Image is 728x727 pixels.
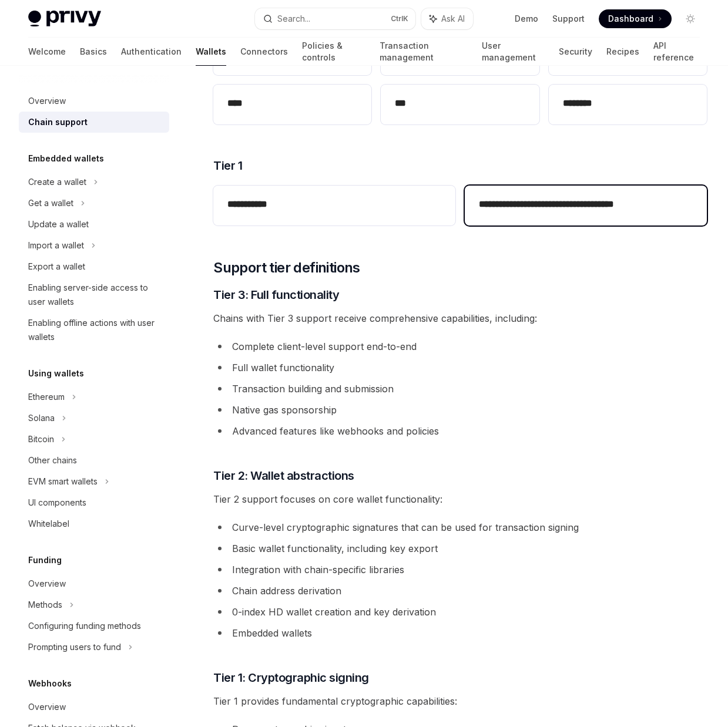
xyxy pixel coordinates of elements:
h5: Using wallets [28,366,84,381]
a: UI components [19,492,169,513]
li: Integration with chain-specific libraries [213,561,707,578]
a: API reference [653,38,700,66]
div: Get a wallet [28,196,73,210]
li: Curve-level cryptographic signatures that can be used for transaction signing [213,519,707,536]
span: Ctrl K [391,14,408,23]
div: UI components [28,496,86,510]
a: Overview [19,696,169,718]
span: Chains with Tier 3 support receive comprehensive capabilities, including: [213,310,707,327]
div: Methods [28,598,62,612]
a: Export a wallet [19,256,169,277]
li: Advanced features like webhooks and policies [213,423,707,439]
li: Full wallet functionality [213,359,707,376]
a: Overview [19,90,169,112]
div: Solana [28,411,55,425]
span: Ask AI [441,13,465,25]
li: Basic wallet functionality, including key export [213,540,707,557]
div: Update a wallet [28,217,89,231]
li: Chain address derivation [213,583,707,599]
div: Enabling offline actions with user wallets [28,316,162,344]
li: Complete client-level support end-to-end [213,338,707,355]
h5: Funding [28,553,62,567]
span: Tier 2: Wallet abstractions [213,467,354,484]
div: Overview [28,700,66,714]
a: Wallets [196,38,226,66]
div: Import a wallet [28,238,84,253]
a: Recipes [606,38,639,66]
li: 0-index HD wallet creation and key derivation [213,604,707,620]
div: Other chains [28,453,77,467]
a: Enabling offline actions with user wallets [19,312,169,348]
span: Dashboard [608,13,653,25]
div: Ethereum [28,390,65,404]
a: Authentication [121,38,182,66]
div: Create a wallet [28,175,86,189]
div: Overview [28,577,66,591]
a: Overview [19,573,169,594]
a: Configuring funding methods [19,615,169,637]
a: Dashboard [599,9,672,28]
span: Tier 1: Cryptographic signing [213,669,369,686]
div: Prompting users to fund [28,640,121,654]
a: User management [482,38,545,66]
a: Security [559,38,592,66]
span: Tier 2 support focuses on core wallet functionality: [213,491,707,507]
a: Welcome [28,38,66,66]
a: Whitelabel [19,513,169,534]
div: EVM smart wallets [28,474,98,489]
li: Native gas sponsorship [213,402,707,418]
span: Support tier definitions [213,258,360,277]
div: Enabling server-side access to user wallets [28,281,162,309]
a: Policies & controls [302,38,365,66]
a: Transaction management [380,38,468,66]
a: Demo [515,13,538,25]
h5: Webhooks [28,676,72,691]
img: light logo [28,11,101,27]
div: Export a wallet [28,260,85,274]
h5: Embedded wallets [28,152,104,166]
span: Tier 1 provides fundamental cryptographic capabilities: [213,693,707,709]
div: Bitcoin [28,432,54,446]
div: Search... [277,12,310,26]
button: Toggle dark mode [681,9,700,28]
a: Connectors [240,38,288,66]
li: Transaction building and submission [213,381,707,397]
button: Search...CtrlK [255,8,415,29]
div: Configuring funding methods [28,619,141,633]
div: Whitelabel [28,517,69,531]
a: Update a wallet [19,214,169,235]
a: Chain support [19,112,169,133]
span: Tier 1 [213,157,242,174]
a: Basics [80,38,107,66]
div: Overview [28,94,66,108]
li: Embedded wallets [213,625,707,641]
div: Chain support [28,115,88,129]
span: Tier 3: Full functionality [213,287,339,303]
button: Ask AI [421,8,473,29]
a: Support [552,13,585,25]
a: Enabling server-side access to user wallets [19,277,169,312]
a: Other chains [19,450,169,471]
